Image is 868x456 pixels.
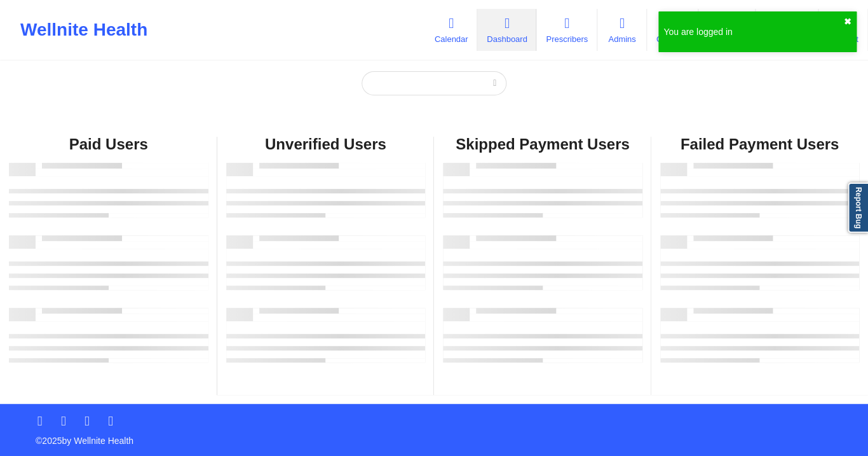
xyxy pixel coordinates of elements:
[597,9,647,51] a: Admins
[477,9,536,51] a: Dashboard
[27,425,841,447] p: © 2025 by Wellnite Health
[536,9,597,51] a: Prescribers
[647,9,698,51] a: Coaches
[425,9,477,51] a: Calendar
[9,135,208,155] div: Paid Users
[848,183,868,233] a: Report Bug
[663,25,844,38] div: You are logged in
[660,135,860,155] div: Failed Payment Users
[844,17,851,27] button: close
[443,135,642,155] div: Skipped Payment Users
[226,135,426,155] div: Unverified Users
